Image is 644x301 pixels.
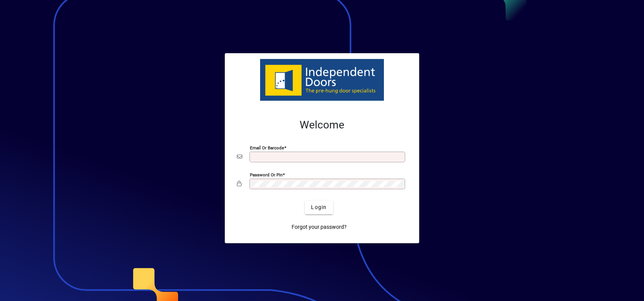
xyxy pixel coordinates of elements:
mat-label: Password or Pin [250,172,283,177]
a: Forgot your password? [289,220,350,234]
h2: Welcome [237,119,407,131]
span: Forgot your password? [292,223,347,231]
span: Login [311,203,327,211]
mat-label: Email or Barcode [250,145,284,150]
button: Login [305,201,333,214]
